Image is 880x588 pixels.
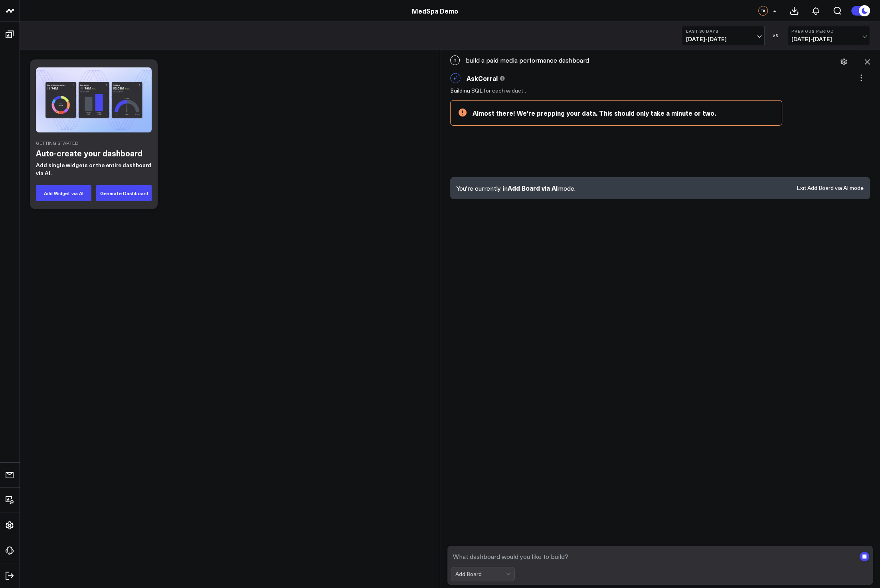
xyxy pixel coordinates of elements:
[96,185,152,201] button: Generate Dashboard
[36,140,152,145] div: Getting Started
[686,36,760,42] span: [DATE] - [DATE]
[787,26,870,45] button: Previous Period[DATE]-[DATE]
[36,161,152,177] p: Add single widgets or the entire dashboard via AI.
[444,51,876,69] div: build a paid media performance dashboard
[450,55,460,65] span: T
[457,184,575,193] p: You're currently in mode.
[791,36,866,42] span: [DATE] - [DATE]
[758,6,768,16] div: TA
[682,26,765,45] button: Last 30 Days[DATE]-[DATE]
[412,6,458,15] a: MedSpa Demo
[473,109,774,117] div: Almost there! We're prepping your data. This should only take a minute or two.
[36,147,152,159] h2: Auto-create your dashboard
[467,74,498,83] span: AskCorral
[686,29,760,34] b: Last 30 Days
[791,29,866,34] b: Previous Period
[508,184,558,192] span: Add Board via AI
[450,87,532,94] div: Building SQL for each widget
[36,185,91,201] button: Add Widget via AI
[797,185,864,191] button: Exit Add Board via AI mode
[773,8,777,14] span: +
[770,6,779,16] button: +
[769,33,783,38] div: VS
